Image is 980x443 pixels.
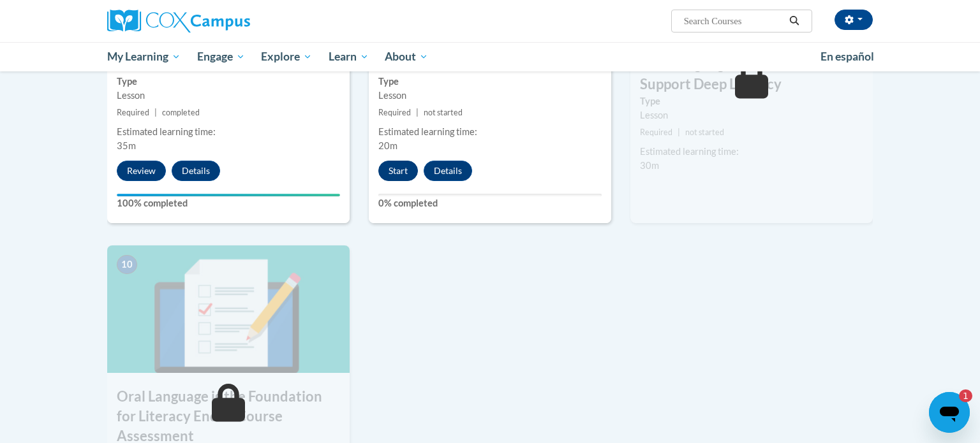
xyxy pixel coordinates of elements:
[630,55,873,94] h3: Oral Language Routines that Support Deep Literacy
[835,10,873,30] button: Account Settings
[107,10,350,33] a: Cox Campus
[683,13,785,29] input: Search Courses
[320,42,377,71] a: Learn
[99,42,189,71] a: My Learning
[378,140,397,151] span: 20m
[117,161,166,181] button: Review
[820,50,874,63] span: En español
[424,161,472,181] button: Details
[678,127,680,137] span: |
[253,42,320,71] a: Explore
[117,89,340,103] div: Lesson
[640,94,863,108] label: Type
[947,389,972,402] iframe: Number of unread messages
[117,108,149,117] span: Required
[785,13,804,29] button: Search
[685,127,724,137] span: not started
[117,196,340,210] label: 100% completed
[88,42,892,71] div: Main menu
[329,49,369,64] span: Learn
[189,42,253,71] a: Engage
[261,49,312,64] span: Explore
[117,255,137,274] span: 10
[640,145,863,159] div: Estimated learning time:
[416,108,419,117] span: |
[172,161,220,181] button: Details
[378,108,411,117] span: Required
[107,10,250,33] img: Cox Campus
[117,194,340,196] div: Your progress
[107,245,350,373] img: Course Image
[378,75,602,89] label: Type
[640,108,863,122] div: Lesson
[929,392,970,433] iframe: Button to launch messaging window, 1 unread message
[385,49,428,64] span: About
[154,108,157,117] span: |
[424,108,463,117] span: not started
[197,49,245,64] span: Engage
[640,160,659,171] span: 30m
[378,196,602,210] label: 0% completed
[117,75,340,89] label: Type
[117,125,340,139] div: Estimated learning time:
[377,42,437,71] a: About
[117,140,136,151] span: 35m
[640,127,672,137] span: Required
[162,108,200,117] span: completed
[378,161,418,181] button: Start
[378,89,602,103] div: Lesson
[812,43,882,70] a: En español
[107,49,181,64] span: My Learning
[378,125,602,139] div: Estimated learning time:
